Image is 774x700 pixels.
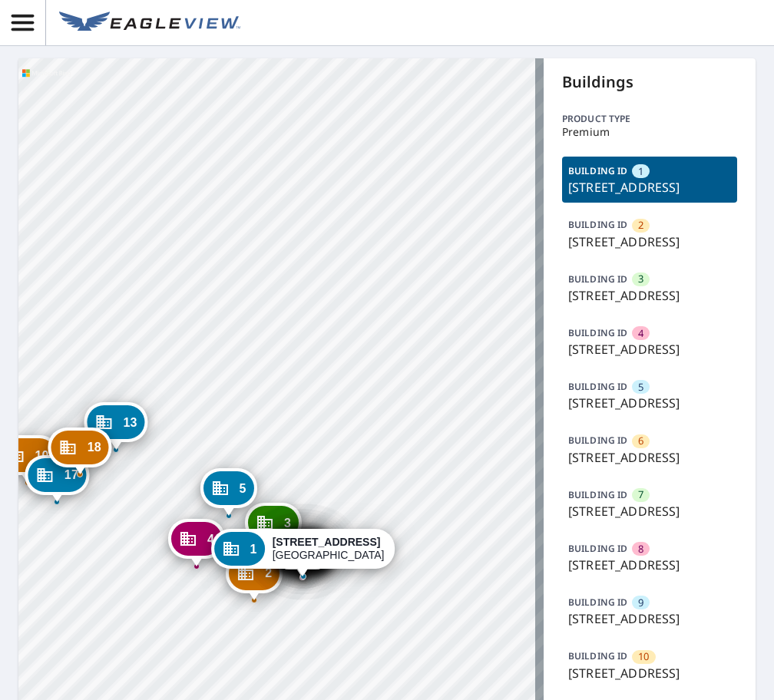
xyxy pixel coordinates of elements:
[568,326,627,339] p: BUILDING ID
[273,536,385,562] div: [GEOGRAPHIC_DATA]
[638,164,643,179] span: 1
[568,286,731,305] p: [STREET_ADDRESS]
[638,434,643,448] span: 6
[84,402,148,450] div: Dropped pin, building 13, Commercial property, 1207 Rosebud Court Ave Loganville, GA 30052
[568,340,731,358] p: [STREET_ADDRESS]
[638,380,643,395] span: 5
[638,596,643,610] span: 9
[562,126,737,138] p: Premium
[168,519,225,566] div: Dropped pin, building 4, Commercial property, 2935 Rosebud Rd Loganville, GA 30052
[64,469,78,480] span: 17
[568,380,627,393] p: BUILDING ID
[48,428,112,475] div: Dropped pin, building 18, Commercial property, 1207 Rosebud Court Ave Loganville, GA 30052
[124,417,137,428] span: 13
[568,556,731,574] p: [STREET_ADDRESS]
[638,272,643,286] span: 3
[568,233,731,251] p: [STREET_ADDRESS]
[88,441,101,453] span: 18
[59,12,240,35] img: EV Logo
[568,664,731,682] p: [STREET_ADDRESS]
[568,596,627,609] p: BUILDING ID
[284,517,291,529] span: 3
[568,272,627,286] p: BUILDING ID
[207,533,214,545] span: 4
[35,450,48,461] span: 10
[200,468,256,516] div: Dropped pin, building 5, Commercial property, 2910 Rosebud Court Ave Loganville, GA 30052
[638,487,643,502] span: 7
[568,164,627,177] p: BUILDING ID
[273,536,381,548] strong: [STREET_ADDRESS]
[568,394,731,412] p: [STREET_ADDRESS]
[250,543,257,555] span: 1
[568,434,627,447] p: BUILDING ID
[239,483,246,494] span: 5
[211,529,395,576] div: Dropped pin, building 1, Commercial property, 1207 Rosebud Court Ave Loganville, GA 30052
[568,649,627,662] p: BUILDING ID
[562,71,737,94] p: Buildings
[25,455,89,503] div: Dropped pin, building 17, Commercial property, 1207 Rosebud Court Ave Loganville, GA 30052
[568,542,627,555] p: BUILDING ID
[638,649,649,664] span: 10
[568,448,731,467] p: [STREET_ADDRESS]
[568,178,731,196] p: [STREET_ADDRESS]
[568,488,627,501] p: BUILDING ID
[265,567,272,579] span: 2
[638,218,643,233] span: 2
[568,609,731,628] p: [STREET_ADDRESS]
[568,218,627,231] p: BUILDING ID
[638,326,643,341] span: 4
[638,542,643,556] span: 8
[245,503,302,550] div: Dropped pin, building 3, Commercial property, 1501 Rosebud Court Ave Loganville, GA 30052
[568,502,731,520] p: [STREET_ADDRESS]
[562,112,737,126] p: Product type
[226,553,283,601] div: Dropped pin, building 2, Commercial property, 1502 Rosebud Court Ave Loganville, GA 30052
